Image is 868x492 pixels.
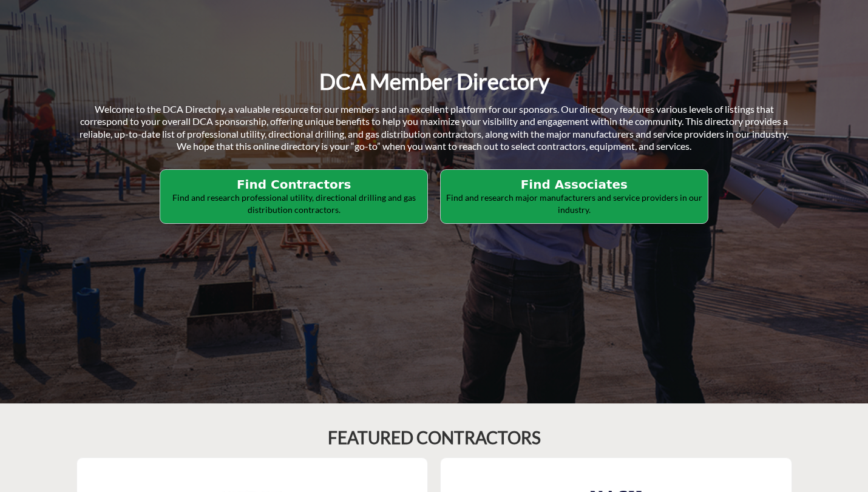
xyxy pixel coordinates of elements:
[160,169,428,224] button: Find Contractors Find and research professional utility, directional drilling and gas distributio...
[319,67,549,96] h1: DCA Member Directory
[444,192,704,215] p: Find and research major manufacturers and service providers in our industry.
[164,177,424,192] h2: Find Contractors
[444,177,704,192] h2: Find Associates
[164,192,424,215] p: Find and research professional utility, directional drilling and gas distribution contractors.
[328,428,541,448] h2: FEATURED CONTRACTORS
[440,169,708,224] button: Find Associates Find and research major manufacturers and service providers in our industry.
[80,103,788,152] span: Welcome to the DCA Directory, a valuable resource for our members and an excellent platform for o...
